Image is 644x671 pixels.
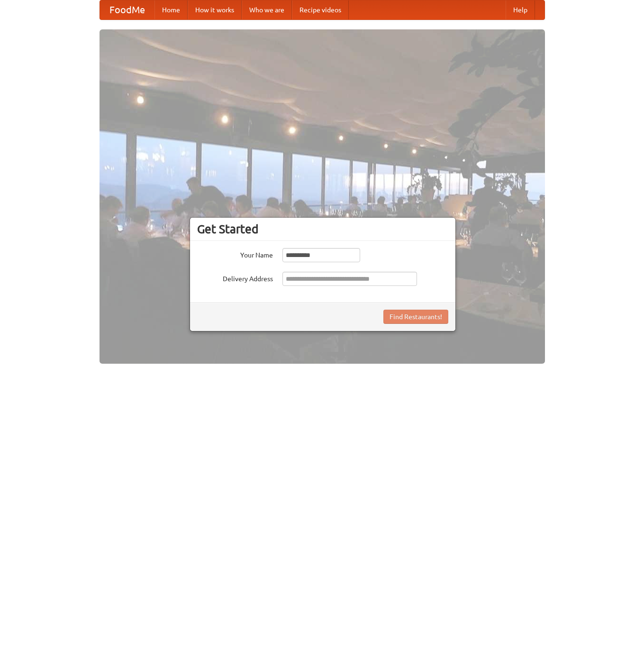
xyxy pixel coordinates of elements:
[292,0,349,19] a: Recipe videos
[100,0,154,19] a: FoodMe
[197,248,273,260] label: Your Name
[188,0,242,19] a: How it works
[197,272,273,284] label: Delivery Address
[506,0,535,19] a: Help
[154,0,188,19] a: Home
[242,0,292,19] a: Who we are
[197,222,448,236] h3: Get Started
[383,310,448,324] button: Find Restaurants!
